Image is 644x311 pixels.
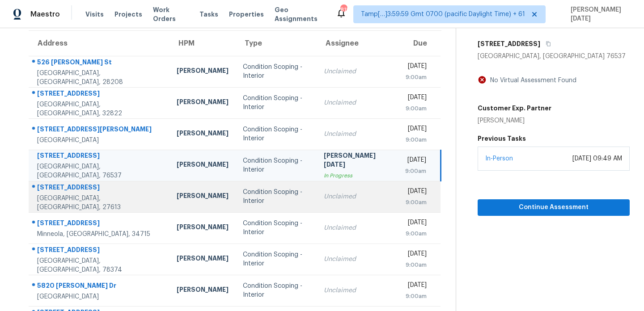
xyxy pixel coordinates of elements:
[478,39,540,48] h5: [STREET_ADDRESS]
[85,10,104,19] span: Visits
[37,183,162,194] div: [STREET_ADDRESS]
[405,135,427,144] div: 9:00am
[487,76,576,85] div: No Virtual Assessment Found
[177,66,229,77] div: [PERSON_NAME]
[478,134,630,143] h5: Previous Tasks
[324,98,391,107] div: Unclaimed
[37,58,162,69] div: 526 [PERSON_NAME] St
[485,155,513,162] a: In-Person
[361,10,525,19] span: Tamp[…]3:59:59 Gmt 0700 (pacific Daylight Time) + 61
[405,261,427,269] div: 9:00am
[243,188,309,206] div: Condition Scoping - Interior
[177,254,229,265] div: [PERSON_NAME]
[243,282,309,299] div: Condition Scoping - Interior
[37,136,162,145] div: [GEOGRAPHIC_DATA]
[405,187,427,198] div: [DATE]
[324,151,391,171] div: [PERSON_NAME][DATE]
[340,5,347,14] div: 818
[153,5,189,23] span: Work Orders
[37,100,162,118] div: [GEOGRAPHIC_DATA], [GEOGRAPHIC_DATA], 32822
[405,73,427,82] div: 9:00am
[478,116,551,125] div: [PERSON_NAME]
[275,5,326,23] span: Geo Assignments
[37,125,162,136] div: [STREET_ADDRESS][PERSON_NAME]
[405,198,427,207] div: 9:00am
[243,219,309,237] div: Condition Scoping - Interior
[405,155,426,167] div: [DATE]
[37,230,162,239] div: Minneola, [GEOGRAPHIC_DATA], 34715
[37,219,162,230] div: [STREET_ADDRESS]
[199,11,218,17] span: Tasks
[324,255,391,264] div: Unclaimed
[324,67,391,76] div: Unclaimed
[37,292,162,301] div: [GEOGRAPHIC_DATA]
[324,171,391,180] div: In Progress
[398,31,441,56] th: Due
[177,191,229,202] div: [PERSON_NAME]
[405,93,427,104] div: [DATE]
[405,229,427,238] div: 9:00am
[37,151,162,162] div: [STREET_ADDRESS]
[236,31,317,56] th: Type
[324,286,391,295] div: Unclaimed
[572,154,622,163] div: [DATE] 09:49 AM
[177,223,229,234] div: [PERSON_NAME]
[243,156,309,174] div: Condition Scoping - Interior
[177,97,229,109] div: [PERSON_NAME]
[177,129,229,140] div: [PERSON_NAME]
[478,199,630,216] button: Continue Assessment
[324,192,391,201] div: Unclaimed
[29,31,169,56] th: Address
[405,124,427,135] div: [DATE]
[243,125,309,143] div: Condition Scoping - Interior
[37,245,162,256] div: [STREET_ADDRESS]
[243,94,309,112] div: Condition Scoping - Interior
[567,5,631,23] span: [PERSON_NAME][DATE]
[405,62,427,73] div: [DATE]
[37,162,162,180] div: [GEOGRAPHIC_DATA], [GEOGRAPHIC_DATA], 76537
[405,249,427,261] div: [DATE]
[243,63,309,80] div: Condition Scoping - Interior
[177,285,229,296] div: [PERSON_NAME]
[405,281,427,292] div: [DATE]
[37,89,162,100] div: [STREET_ADDRESS]
[30,10,60,19] span: Maestro
[229,10,264,19] span: Properties
[405,292,427,301] div: 9:00am
[478,52,630,61] div: [GEOGRAPHIC_DATA], [GEOGRAPHIC_DATA] 76537
[37,281,162,292] div: 5820 [PERSON_NAME] Dr
[169,31,236,56] th: HPM
[540,36,552,52] button: Copy Address
[324,130,391,139] div: Unclaimed
[478,75,487,84] img: Artifact Not Present Icon
[405,167,426,176] div: 9:00am
[37,69,162,87] div: [GEOGRAPHIC_DATA], [GEOGRAPHIC_DATA], 28208
[243,250,309,268] div: Condition Scoping - Interior
[37,256,162,274] div: [GEOGRAPHIC_DATA], [GEOGRAPHIC_DATA], 78374
[485,202,623,213] span: Continue Assessment
[405,218,427,229] div: [DATE]
[478,104,551,113] h5: Customer Exp. Partner
[317,31,398,56] th: Assignee
[324,223,391,232] div: Unclaimed
[405,104,427,113] div: 9:00am
[114,10,142,19] span: Projects
[177,160,229,171] div: [PERSON_NAME]
[37,194,162,212] div: [GEOGRAPHIC_DATA], [GEOGRAPHIC_DATA], 27613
